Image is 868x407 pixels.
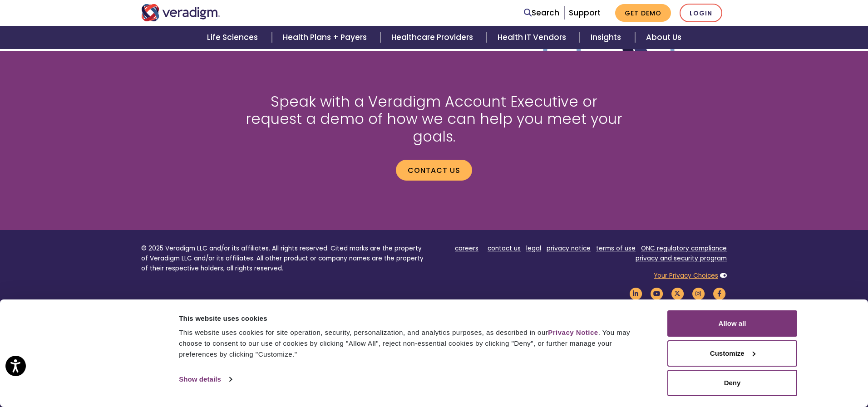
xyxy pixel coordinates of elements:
[596,244,636,253] a: terms of use
[141,244,427,273] p: © 2025 Veradigm LLC and/or its affiliates. All rights reserved. Cited marks are the property of V...
[667,340,797,367] button: Customize
[615,4,671,22] a: Get Demo
[488,244,521,253] a: contact us
[628,289,643,298] a: Veradigm LinkedIn Link
[548,329,598,336] a: Privacy Notice
[179,313,647,324] div: This website uses cookies
[196,26,271,49] a: Life Sciences
[179,327,647,360] div: This website uses cookies for site operation, security, personalization, and analytics purposes, ...
[455,244,478,253] a: careers
[141,4,221,21] img: Veradigm logo
[694,342,857,396] iframe: Drift Chat Widget
[680,4,722,22] a: Login
[690,289,706,298] a: Veradigm Instagram Link
[711,289,727,298] a: Veradigm Facebook Link
[487,26,580,49] a: Health IT Vendors
[380,26,487,49] a: Healthcare Providers
[649,289,664,298] a: Veradigm YouTube Link
[272,26,380,49] a: Health Plans + Payers
[526,244,541,253] a: legal
[569,7,601,18] a: Support
[635,26,692,49] a: About Us
[654,271,718,280] a: Your Privacy Choices
[667,310,797,337] button: Allow all
[580,26,635,49] a: Insights
[241,93,627,145] h2: Speak with a Veradigm Account Executive or request a demo of how we can help you meet your goals.
[524,7,559,19] a: Search
[667,370,797,396] button: Deny
[396,160,472,181] a: Contact us
[547,244,591,253] a: privacy notice
[670,289,685,298] a: Veradigm Twitter Link
[179,373,232,386] a: Show details
[636,254,727,263] a: privacy and security program
[641,244,727,253] a: ONC regulatory compliance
